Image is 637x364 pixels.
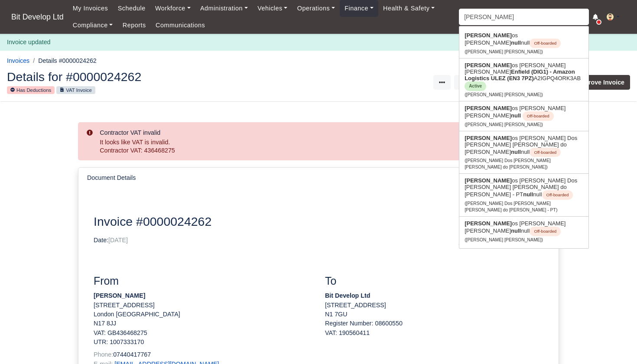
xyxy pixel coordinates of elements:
button: Approve Invoice [565,75,630,90]
small: ([PERSON_NAME] Dos [PERSON_NAME] [PERSON_NAME] do [PERSON_NAME]) [465,158,551,169]
span: [DATE] [108,237,128,244]
p: [STREET_ADDRESS] [94,301,312,310]
a: Invoices [7,57,29,64]
small: Has Deductions [7,86,55,94]
strong: [PERSON_NAME] [465,32,512,39]
h4: Week 36 [441,207,543,218]
p: N17 8JJ [94,319,312,328]
a: [PERSON_NAME]os [PERSON_NAME] [PERSON_NAME]nullnullOff-boarded ([PERSON_NAME] [PERSON_NAME]) [459,217,588,246]
small: VAT Invoice [56,86,95,94]
h6: Period: [DATE] - [DATE] [441,221,543,229]
small: ([PERSON_NAME] [PERSON_NAME]) [465,49,543,54]
h6: Associate: [441,232,543,240]
p: N1 7GU [325,310,543,319]
a: Communications [151,17,210,34]
div: It looks like VAT is invalid. Contractor VAT: 436468275 [100,138,543,155]
span: Off-boarded [542,190,573,200]
a: [PERSON_NAME]os [PERSON_NAME]nullnullOff-boarded ([PERSON_NAME] [PERSON_NAME]) [459,29,588,58]
a: Bit Develop Ltd [7,9,68,26]
p: 07440417767 [94,350,312,359]
a: Reports [118,17,151,34]
small: ([PERSON_NAME] Dos [PERSON_NAME] [PERSON_NAME] do [PERSON_NAME] - PT) [465,201,557,212]
strong: null [511,149,521,155]
a: Compliance [68,17,118,34]
span: Off-boarded [530,148,561,157]
strong: [PERSON_NAME] [465,105,512,111]
h2: Details for #0000024262 [7,71,312,83]
small: ([PERSON_NAME] [PERSON_NAME]) [465,237,543,242]
span: Phone: [94,351,113,358]
strong: [PERSON_NAME] [465,135,512,141]
a: [PERSON_NAME]os [PERSON_NAME] [PERSON_NAME]Enfield (DIG1) - Amazon Logistics ULEZ (EN3 7PZ)A2IGPQ... [459,58,588,101]
p: [STREET_ADDRESS] [325,301,543,310]
div: VAT: 190560411 [325,328,543,338]
strong: [PERSON_NAME] [465,62,512,68]
span: Bit Develop Ltd [7,8,68,26]
h3: From [94,275,312,288]
input: Search... [459,9,589,25]
a: [PERSON_NAME]os [PERSON_NAME] Dos [PERSON_NAME] [PERSON_NAME] do [PERSON_NAME]nullnullOff-boarded... [459,131,588,174]
strong: null [523,191,533,198]
strong: null [511,39,521,46]
h6: Total Attendance: 51h 36m 17s [441,243,543,250]
span: Off-boarded [530,227,561,236]
strong: null [511,227,521,234]
small: ([PERSON_NAME] [PERSON_NAME]) [465,92,543,97]
span: Active [465,81,486,91]
h6: Contractor VAT invalid [100,129,543,136]
small: ([PERSON_NAME] [PERSON_NAME]) [465,122,543,127]
strong: [PERSON_NAME] [94,292,145,299]
strong: [PERSON_NAME] [465,220,512,227]
span: Off-boarded [530,39,561,48]
p: UTR: 1007333170 [94,338,312,347]
a: [PERSON_NAME]os [PERSON_NAME] [PERSON_NAME]null Off-boarded ([PERSON_NAME] [PERSON_NAME]) [459,101,588,131]
button: Audit Log [454,75,494,90]
h3: To [325,275,543,288]
iframe: Chat Widget [594,322,637,364]
span: Off-boarded [523,111,554,121]
a: [PERSON_NAME]os [PERSON_NAME] Dos [PERSON_NAME] [PERSON_NAME] do [PERSON_NAME] - PTnullnullOff-bo... [459,174,588,216]
p: VAT: GB436468275 [94,328,312,338]
p: Date: [94,236,428,245]
strong: Enfield (DIG1) - Amazon Logistics ULEZ (EN3 7PZ) [465,68,575,81]
li: Details #0000024262 [29,56,97,66]
strong: [PERSON_NAME] [465,177,512,184]
strong: Bit Develop Ltd [325,292,370,299]
h2: Invoice #0000024262 [94,214,428,229]
div: Register Number: 08600550 [318,319,550,338]
strong: null [511,112,521,119]
h6: Document Details [87,174,136,182]
p: London [GEOGRAPHIC_DATA] [94,310,312,319]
